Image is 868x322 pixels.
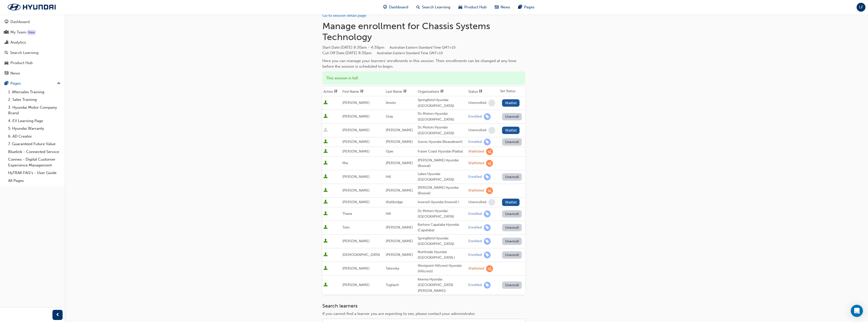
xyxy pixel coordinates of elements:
span: [PERSON_NAME] [342,200,370,204]
a: 4. EV Learning Page [6,117,63,125]
span: [PERSON_NAME] [342,175,370,179]
div: News [10,70,20,76]
span: guage-icon [5,20,8,24]
span: Cut Off Date : [DATE] 8:30am [322,51,443,55]
a: Product Hub [2,58,63,68]
span: If you cannot find a learner you are expecting to see, please contact your administrator. [322,311,476,316]
span: LF [859,4,863,10]
div: Enrolled [468,212,482,216]
span: [PERSON_NAME] [342,149,370,154]
a: 1. Aftersales Training [6,88,63,96]
span: Dashboard [389,4,408,10]
div: Springfield Hyundai ([GEOGRAPHIC_DATA]) [418,236,466,247]
span: Pages [524,4,534,10]
button: Unenroll [502,224,522,231]
span: pages-icon [5,81,8,86]
span: Search Learning [422,4,450,10]
div: Dc Motors Hyundai ([GEOGRAPHIC_DATA]) [418,111,466,122]
button: Waitlist [502,99,520,107]
div: Unenrolled [468,101,486,105]
div: Waitlisted [468,161,484,166]
div: Here you can manage your learners' enrollments in this session. Their enrollments can be changed ... [322,58,525,69]
span: sorting-icon [403,89,407,94]
a: Dashboard [2,17,63,27]
a: 3. Hyundai Motor Company Brand [6,104,63,117]
span: Product Hub [464,4,487,10]
div: Unenrolled [468,200,486,205]
a: Go to session detail page [322,13,366,18]
div: Dc Motors Hyundai ([GEOGRAPHIC_DATA]) [418,208,466,220]
span: learningRecordVerb_ENROLL-icon [484,211,491,217]
span: [PERSON_NAME] [342,283,370,287]
span: learningRecordVerb_WAITLIST-icon [486,187,493,194]
span: news-icon [5,71,8,76]
div: Lakes Hyundai ([GEOGRAPHIC_DATA]) [418,171,466,183]
button: Unenroll [502,173,522,181]
a: Search Learning [2,48,63,58]
span: User is active [323,174,328,179]
span: User is active [323,239,328,244]
button: Unenroll [502,138,522,146]
a: Analytics [2,38,63,47]
span: [PERSON_NAME] [386,161,413,165]
div: Enrolled [468,253,482,257]
div: [PERSON_NAME] Hyundai (Booval) [418,158,466,169]
div: Unenrolled [468,128,486,133]
a: News [2,69,63,78]
span: learningRecordVerb_WAITLIST-icon [486,148,493,155]
span: User is active [323,114,328,119]
th: Toggle SortBy [322,87,341,96]
a: Trak [3,2,61,12]
span: [PERSON_NAME] [342,239,370,243]
a: All Pages [6,177,63,185]
a: 6. AD Creator [6,132,63,140]
span: Mia [342,161,348,165]
button: Unenroll [502,113,522,120]
div: Dc Motors Hyundai ([GEOGRAPHIC_DATA]) [418,125,466,136]
span: learningRecordVerb_WAITLIST-icon [486,265,493,272]
div: My Team [10,29,26,35]
span: learningRecordVerb_NONE-icon [488,127,495,134]
th: Set Status [499,87,525,96]
div: Enrolled [468,175,482,179]
a: news-iconNews [491,2,514,12]
span: guage-icon [383,4,387,10]
span: search-icon [416,4,420,10]
a: 2. Sales Training [6,96,63,104]
span: Start Date : [322,45,525,50]
span: [PERSON_NAME] [386,140,413,144]
button: Unenroll [502,238,522,245]
th: Toggle SortBy [385,87,417,96]
span: [PERSON_NAME] [342,266,370,271]
span: User is active [323,139,328,144]
h1: Manage enrollment for Chassis Systems Technology [322,21,525,43]
div: Northside Hyundai ([GEOGRAPHIC_DATA] ) [418,249,466,261]
div: Analytics [10,40,26,45]
span: sorting-icon [479,89,483,94]
span: sorting-icon [440,89,444,94]
div: Tooltip anchor [27,30,36,35]
span: learningRecordVerb_WAITLIST-icon [486,160,493,167]
button: Waitlist [502,127,520,134]
span: [PERSON_NAME] [386,225,413,230]
div: Open Intercom Messenger [851,305,863,317]
span: User is active [323,188,328,193]
button: Waitlist [502,199,520,206]
div: Enrolled [468,239,482,244]
span: learningRecordVerb_NONE-icon [488,100,495,106]
span: Gray [386,114,393,119]
span: User is active [323,266,328,271]
span: Australian Eastern Standard Time GMT+10 [390,45,455,50]
button: DashboardMy TeamAnalyticsSearch LearningProduct HubNews [2,16,63,79]
div: Pages [10,81,21,86]
span: Amolo [386,101,396,105]
span: [PERSON_NAME] [342,128,370,132]
span: news-icon [495,4,498,10]
span: Tsim [342,225,349,230]
span: User is active [323,252,328,257]
span: User is active [323,282,328,288]
div: Dashboard [10,19,30,25]
span: prev-icon [56,312,60,318]
span: User is active [323,211,328,216]
div: Product Hub [10,60,33,66]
